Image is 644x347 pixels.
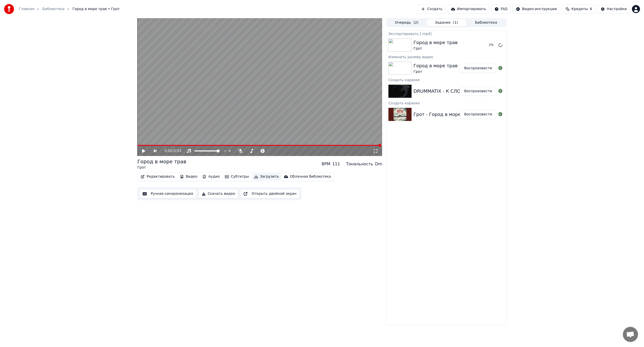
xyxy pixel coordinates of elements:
[418,5,446,14] button: Создать
[414,88,485,95] div: DRUMMATIX - К СЛОВУ О ТЕБЕ
[489,43,496,47] div: 2 %
[42,7,64,12] a: Библиотека
[332,161,340,167] div: 111
[414,46,458,51] div: Грот
[19,7,120,12] nav: breadcrumb
[223,173,251,180] button: Субтитры
[466,19,506,26] button: Библиотека
[413,20,418,25] span: ( 2 )
[414,111,473,118] div: Грот - Город в море трав
[590,7,592,12] span: 6
[386,100,506,106] div: Создать караоке
[4,4,14,14] img: youka
[386,54,506,60] div: Изменить размер видео
[386,77,506,83] div: Создать караоке
[137,158,186,165] div: Город в море трав
[137,165,186,170] div: Грот
[453,20,458,25] span: ( 1 )
[178,173,199,180] button: Видео
[19,7,34,12] a: Главная
[164,148,172,153] span: 3:52
[414,39,458,46] div: Город в море трав
[386,30,506,37] div: Экспортировать [.mp4]
[387,19,427,26] button: Очередь
[414,62,458,69] div: Город в море трав
[572,7,588,12] span: Кредиты
[427,19,466,26] button: Задания
[322,161,330,167] div: BPM
[460,110,496,119] button: Воспроизвести
[623,327,638,342] div: Открытый чат
[491,5,511,14] button: FAQ
[164,148,176,153] div: /
[448,5,490,14] button: Импортировать
[597,5,630,14] button: Настройки
[607,7,627,12] div: Настройки
[139,189,196,198] button: Ручная синхронизация
[240,189,300,198] button: Открыть двойной экран
[513,5,560,14] button: Видео-инструкции
[290,174,331,179] div: Облачная библиотека
[346,161,373,167] div: Тональность
[198,189,238,198] button: Скачать видео
[139,173,177,180] button: Редактировать
[562,5,595,14] button: Кредиты6
[375,161,382,167] div: Dm
[460,87,496,96] button: Воспроизвести
[414,69,458,74] div: Грот
[173,148,181,153] span: 3:53
[460,64,496,73] button: Воспроизвести
[200,173,222,180] button: Аудио
[252,173,281,180] button: Загрузить
[72,7,120,12] span: Город в море трав • Грот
